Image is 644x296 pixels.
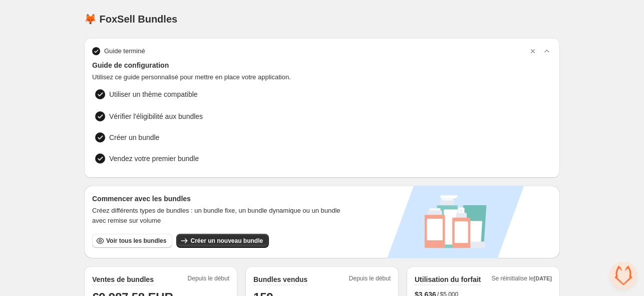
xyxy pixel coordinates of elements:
[176,234,269,248] button: Créer un nouveau bundle
[534,275,552,281] span: [DATE]
[92,72,552,82] span: Utilisez ce guide personnalisé pour mettre en place votre application.
[610,262,637,289] div: Ouvrir le chat
[92,234,172,248] button: Voir tous les bundles
[190,237,263,245] span: Créer un nouveau bundle
[84,13,177,25] h1: 🦊 FoxSell Bundles
[106,237,166,245] span: Voir tous les bundles
[92,274,154,284] h2: Ventes de bundles
[415,274,481,284] h2: Utilisation du forfait
[109,89,549,99] span: Utiliser un thème compatible
[92,206,353,226] span: Créez différents types de bundles : un bundle fixe, un bundle dynamique ou un bundle avec remise ...
[109,132,159,142] span: Créer un bundle
[188,274,229,285] span: Depuis le début
[109,154,199,164] span: Vendez votre premier bundle
[109,111,203,121] span: Vérifier l'éligibilité aux bundles
[104,46,145,56] span: Guide terminé
[491,274,552,285] span: Se réinitialise le
[92,194,353,204] h3: Commencer avec les bundles
[349,274,391,285] span: Depuis le début
[92,60,552,70] span: Guide de configuration
[253,274,307,284] h2: Bundles vendus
